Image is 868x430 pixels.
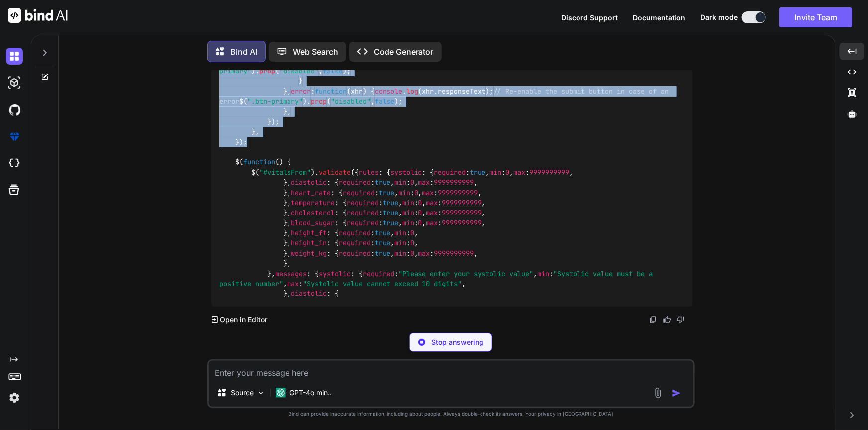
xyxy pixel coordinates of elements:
[434,168,466,177] span: required
[490,168,502,177] span: min
[303,279,462,288] span: "Systolic value cannot exceed 10 digits"
[672,388,681,398] img: icon
[779,7,852,27] button: Invite Team
[383,198,398,207] span: true
[379,188,394,197] span: true
[291,188,331,197] span: heart_rate
[652,387,664,399] img: attachment
[291,198,335,207] span: temperature
[6,128,23,145] img: premium
[434,249,474,258] span: 9999999999
[418,178,430,187] span: max
[398,188,410,197] span: min
[438,188,478,197] span: 9999999999
[311,97,327,106] span: prop
[402,209,414,217] span: min
[319,269,351,278] span: systolic
[434,178,474,187] span: 9999999999
[426,218,438,227] span: max
[375,87,402,96] span: console
[663,316,671,324] img: like
[230,46,257,58] p: Bind AI
[293,46,338,58] p: Web Search
[538,269,550,278] span: min
[431,337,483,347] p: Stop answering
[514,168,526,177] span: max
[418,209,422,217] span: 0
[315,87,347,96] span: function
[426,209,438,217] span: max
[649,316,657,324] img: copy
[319,168,351,177] span: validate
[343,188,375,197] span: required
[470,168,486,177] span: true
[438,87,486,96] span: responseText
[347,218,379,227] span: required
[8,8,68,23] img: Bind AI
[339,239,371,248] span: required
[398,269,534,278] span: "Please enter your systolic value"
[418,249,430,258] span: max
[291,87,311,96] span: error
[347,209,379,217] span: required
[339,178,371,187] span: required
[418,218,422,227] span: 0
[220,315,267,325] p: Open in Editor
[506,168,510,177] span: 0
[375,178,390,187] span: true
[402,218,414,227] span: min
[677,316,685,324] img: dislike
[374,46,434,58] p: Code Generator
[247,97,303,106] span: ".btn-primary"
[414,188,418,197] span: 0
[207,410,695,418] p: Bind can provide inaccurate information, including about people. Always double-check its answers....
[394,228,406,237] span: min
[359,168,379,177] span: rules
[383,209,398,217] span: true
[375,97,394,106] span: false
[351,87,363,96] span: xhr
[291,228,327,237] span: height_ft
[406,87,418,96] span: log
[561,12,618,23] button: Discord Support
[259,67,275,75] span: prop
[291,239,327,248] span: height_in
[347,198,379,207] span: required
[390,168,422,177] span: systolic
[700,12,738,22] span: Dark mode
[375,249,390,258] span: true
[375,228,390,237] span: true
[275,269,307,278] span: messages
[243,158,275,167] span: function
[257,389,265,397] img: Pick Models
[561,13,618,22] span: Discord Support
[442,209,482,217] span: 9999999999
[231,388,254,398] p: Source
[219,87,673,106] span: // Re-enable the submit button in case of an error
[279,67,319,75] span: "disabled"
[402,198,414,207] span: min
[394,178,406,187] span: min
[259,168,311,177] span: "#vitalsFrom"
[291,218,335,227] span: blood_sugar
[394,249,406,258] span: min
[291,249,327,258] span: weight_kg
[633,13,685,22] span: Documentation
[6,74,23,91] img: darkAi-studio
[375,239,390,248] span: true
[410,249,414,258] span: 0
[383,218,398,227] span: true
[291,289,327,298] span: diastolic
[410,178,414,187] span: 0
[394,239,406,248] span: min
[410,228,414,237] span: 0
[442,218,482,227] span: 9999999999
[331,97,371,106] span: "disabled"
[418,198,422,207] span: 0
[6,48,23,65] img: darkChat
[276,388,286,398] img: GPT-4o mini
[291,209,335,217] span: cholesterol
[426,198,438,207] span: max
[291,178,327,187] span: diastolic
[530,168,570,177] span: 9999999999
